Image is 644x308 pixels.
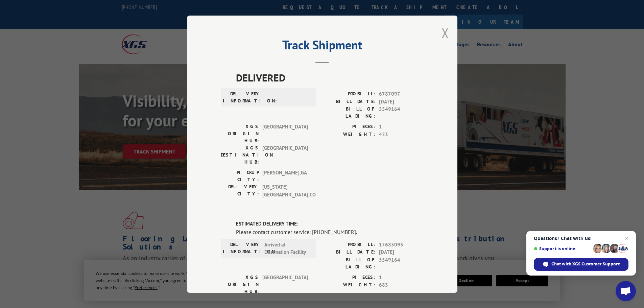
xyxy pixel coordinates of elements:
[236,228,424,236] div: Please contact customer service: [PHONE_NUMBER].
[322,98,376,105] label: BILL DATE:
[379,98,424,105] span: [DATE]
[379,281,424,289] span: 683
[379,123,424,131] span: 1
[322,90,376,98] label: PROBILL:
[534,258,628,271] div: Chat with XGS Customer Support
[262,274,308,295] span: [GEOGRAPHIC_DATA]
[616,281,636,301] div: Open chat
[322,248,376,256] label: BILL DATE:
[322,131,376,138] label: WEIGHT:
[221,274,259,295] label: XGS ORIGIN HUB:
[379,274,424,281] span: 1
[322,256,376,270] label: BILL OF LADING:
[223,90,261,104] label: DELIVERY INFORMATION:
[379,248,424,256] span: [DATE]
[262,169,308,183] span: [PERSON_NAME] , GA
[623,234,631,242] span: Close chat
[379,105,424,120] span: 5549164
[322,281,376,289] label: WEIGHT:
[236,70,424,85] span: DELIVERED
[221,183,259,198] label: DELIVERY CITY:
[379,131,424,138] span: 423
[534,246,591,251] span: Support is online
[442,24,449,42] button: Close modal
[221,40,424,53] h2: Track Shipment
[264,241,310,256] span: Arrived at Destination Facility
[379,256,424,270] span: 5549164
[236,220,424,228] label: ESTIMATED DELIVERY TIME:
[551,261,620,267] span: Chat with XGS Customer Support
[262,144,308,166] span: [GEOGRAPHIC_DATA]
[221,169,259,183] label: PICKUP CITY:
[322,105,376,120] label: BILL OF LADING:
[223,241,261,256] label: DELIVERY INFORMATION:
[262,123,308,144] span: [GEOGRAPHIC_DATA]
[534,236,628,241] span: Questions? Chat with us!
[322,274,376,281] label: PIECES:
[322,123,376,131] label: PIECES:
[379,90,424,98] span: 6787097
[221,123,259,144] label: XGS ORIGIN HUB:
[379,241,424,248] span: 17685095
[262,183,308,198] span: [US_STATE][GEOGRAPHIC_DATA] , CO
[322,241,376,248] label: PROBILL:
[221,144,259,166] label: XGS DESTINATION HUB:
